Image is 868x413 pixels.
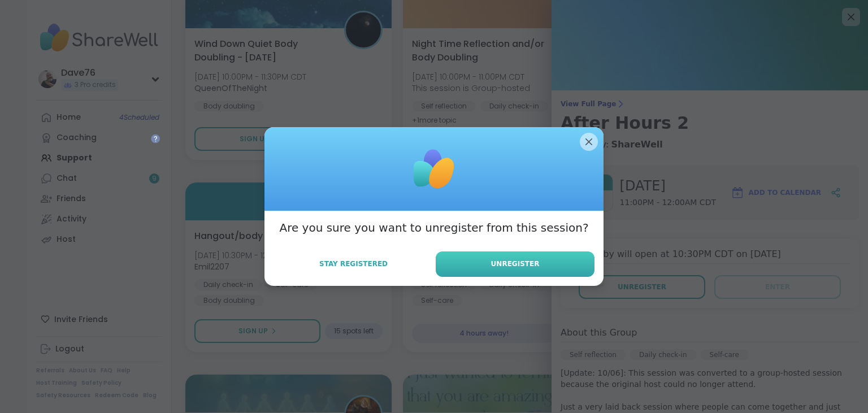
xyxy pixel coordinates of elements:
[319,259,388,269] span: Stay Registered
[406,141,462,197] img: ShareWell Logomark
[151,134,160,143] iframe: Spotlight
[436,251,594,277] button: Unregister
[274,252,433,276] button: Stay Registered
[491,259,540,269] span: Unregister
[279,220,588,236] h3: Are you sure you want to unregister from this session?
